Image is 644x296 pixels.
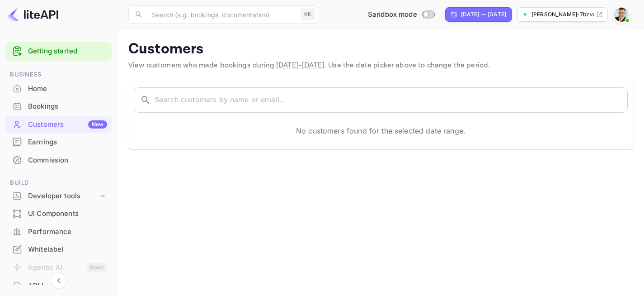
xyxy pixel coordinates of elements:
div: UI Components [5,205,112,223]
span: Sandbox mode [368,10,417,20]
div: Bookings [28,101,107,112]
div: Developer tools [5,188,112,204]
div: Customers [28,119,107,130]
div: Performance [5,223,112,241]
p: Customers [128,40,633,58]
a: Earnings [5,134,112,150]
div: Performance [28,227,107,237]
div: [DATE] — [DATE] [461,10,506,19]
a: Getting started [28,46,107,57]
div: Whitelabel [28,244,107,255]
a: CustomersNew [5,116,112,133]
div: Getting started [5,42,112,61]
span: View customers who made bookings during . Use the date picker above to change the period. [128,61,490,70]
div: New [88,120,107,129]
div: Switch to Production mode [364,10,438,20]
a: Bookings [5,98,112,115]
span: Business [5,70,112,80]
span: Build [5,178,112,188]
a: Home [5,80,112,97]
a: Commission [5,152,112,168]
div: Home [5,80,112,98]
a: API Logs [5,277,112,294]
input: Search customers by name or email... [155,87,628,113]
img: Hari Luker [614,7,629,22]
input: Search (e.g. bookings, documentation) [146,5,297,24]
div: Earnings [28,137,107,148]
img: LiteAPI logo [7,7,58,22]
p: No customers found for the selected date range. [296,125,465,136]
a: UI Components [5,205,112,222]
div: Commission [28,155,107,166]
button: Collapse navigation [51,272,67,289]
div: UI Components [28,209,107,219]
div: CustomersNew [5,116,112,134]
div: Earnings [5,134,112,151]
div: Bookings [5,98,112,115]
p: [PERSON_NAME]-7bzva.[PERSON_NAME]... [531,10,594,19]
div: Developer tools [28,191,98,201]
div: Click to change the date range period [445,7,512,22]
div: Home [28,84,107,94]
span: [DATE] - [DATE] [276,61,324,70]
div: API Logs [28,281,107,291]
a: Performance [5,223,112,240]
div: Commission [5,152,112,169]
div: ⌘K [301,9,315,20]
a: Whitelabel [5,241,112,258]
